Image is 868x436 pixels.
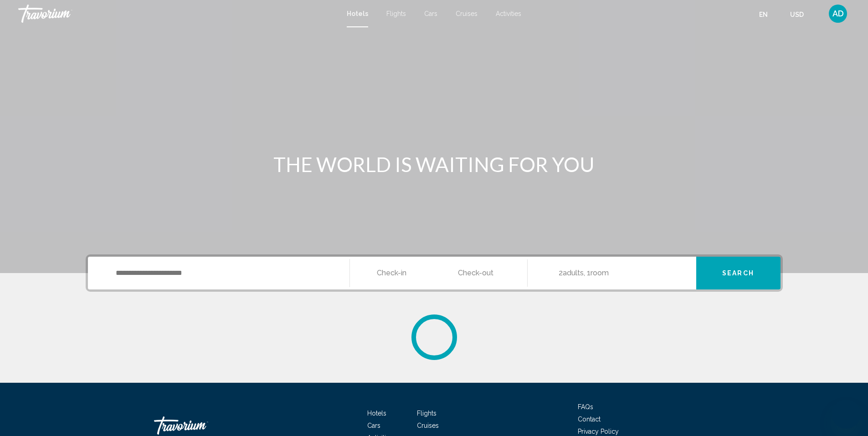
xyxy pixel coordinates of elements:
[832,9,844,18] span: AD
[417,422,439,429] a: Cruises
[759,11,768,18] span: en
[578,403,593,411] a: FAQs
[456,10,478,17] a: Cruises
[424,10,437,17] a: Cars
[578,428,619,435] a: Privacy Policy
[263,152,605,176] h1: THE WORLD IS WAITING FOR YOU
[496,10,521,17] a: Activities
[832,400,861,429] iframe: Кнопка запуска окна обмена сообщениями
[559,267,584,279] span: 2
[696,257,781,289] button: Search
[790,8,812,21] button: Change currency
[386,10,406,17] a: Flights
[591,269,609,277] span: Room
[826,4,850,23] button: User Menu
[350,257,528,289] button: Check in and out dates
[584,267,609,279] span: , 1
[18,5,338,23] a: Travorium
[367,422,380,429] a: Cars
[790,11,804,18] span: USD
[417,410,437,417] a: Flights
[88,257,781,289] div: Search widget
[759,8,776,21] button: Change language
[563,269,584,277] span: Adults
[528,257,696,289] button: Travelers: 2 adults, 0 children
[367,410,386,417] a: Hotels
[347,10,368,17] a: Hotels
[578,416,601,423] a: Contact
[722,270,754,277] span: Search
